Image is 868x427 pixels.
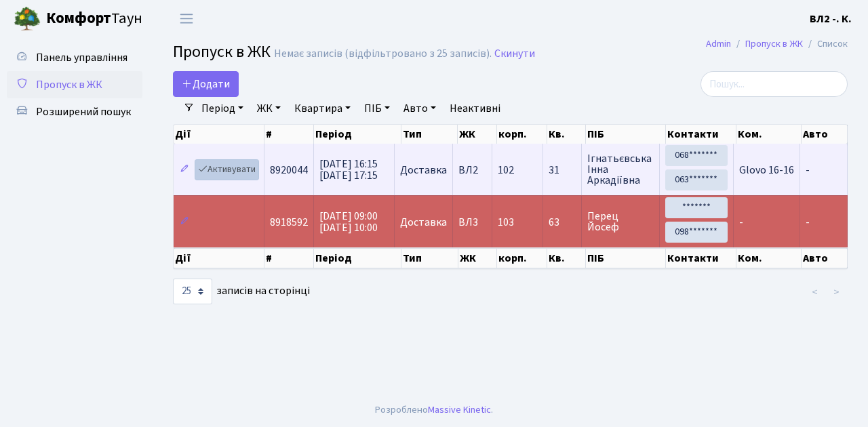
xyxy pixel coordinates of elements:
select: записів на сторінці [173,279,212,304]
th: Період [314,125,401,144]
span: Пропуск в ЖК [173,40,271,64]
div: Немає записів (відфільтровано з 25 записів). [274,47,492,60]
li: Список [803,37,848,52]
span: Доставка [400,165,447,176]
th: Дії [174,248,264,268]
span: 102 [498,163,514,178]
a: Квартира [289,97,356,120]
span: 31 [549,165,576,176]
th: # [264,248,314,268]
th: ЖК [458,125,496,144]
span: Таун [46,7,142,30]
th: Тип [401,248,458,268]
input: Пошук... [701,71,848,97]
a: Пропуск в ЖК [7,71,142,98]
span: 8920044 [270,163,308,178]
a: Пропуск в ЖК [745,37,803,51]
th: ПІБ [586,125,666,144]
th: Контакти [666,248,736,268]
span: Glovo 16-16 [739,163,794,178]
div: Розроблено . [375,403,493,418]
nav: breadcrumb [686,30,868,58]
a: Massive Kinetic [428,403,491,417]
span: Панель управління [36,50,127,65]
span: Ігнатьєвська Інна Аркадіївна [587,153,654,186]
span: Додати [182,77,230,91]
span: ВЛ3 [458,217,486,228]
th: Авто [802,125,848,144]
a: ПІБ [359,97,395,120]
span: 63 [549,217,576,228]
span: 8918592 [270,215,308,230]
a: Admin [706,37,731,51]
span: 103 [498,215,514,230]
th: Контакти [666,125,736,144]
a: Скинути [494,47,535,60]
th: Кв. [547,248,586,268]
th: корп. [497,125,547,144]
span: ВЛ2 [458,165,486,176]
th: Ком. [736,248,802,268]
th: Ком. [736,125,802,144]
th: # [264,125,314,144]
span: Розширений пошук [36,104,131,119]
span: Перец Йосеф [587,211,654,232]
a: Активувати [195,159,259,180]
a: Панель управління [7,44,142,71]
th: Авто [802,248,848,268]
span: [DATE] 09:00 [DATE] 10:00 [319,209,378,235]
span: Пропуск в ЖК [36,77,102,92]
th: ЖК [458,248,498,268]
span: Доставка [400,217,447,228]
th: Період [314,248,401,268]
a: Авто [398,97,441,120]
span: - [806,215,810,230]
a: ВЛ2 -. К. [810,11,852,27]
span: - [739,215,743,230]
th: Кв. [547,125,586,144]
b: ВЛ2 -. К. [810,12,852,26]
th: Дії [174,125,264,144]
b: Комфорт [46,7,111,29]
button: Переключити навігацію [170,7,203,30]
th: ПІБ [586,248,666,268]
a: Розширений пошук [7,98,142,125]
label: записів на сторінці [173,279,310,304]
img: logo.png [14,5,41,33]
span: [DATE] 16:15 [DATE] 17:15 [319,157,378,183]
a: Період [196,97,249,120]
th: корп. [497,248,547,268]
a: Додати [173,71,239,97]
a: ЖК [252,97,286,120]
a: Неактивні [444,97,506,120]
span: - [806,163,810,178]
th: Тип [401,125,458,144]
